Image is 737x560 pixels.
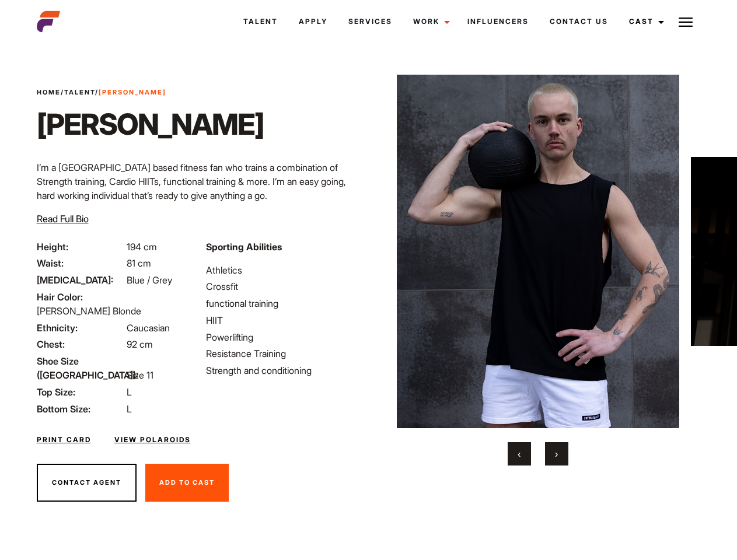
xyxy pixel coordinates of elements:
span: [PERSON_NAME] Blonde [37,305,141,317]
span: Hair Color: [37,290,124,304]
span: Blue / Grey [127,274,172,286]
img: Burger icon [679,15,693,29]
strong: [PERSON_NAME] [99,88,166,96]
button: Add To Cast [145,464,229,502]
span: Next [555,448,558,460]
span: Size 11 [127,369,153,381]
span: L [127,386,132,398]
a: Influencers [457,6,539,37]
img: cropped-aefm-brand-fav-22-square.png [37,10,60,33]
li: Athletics [206,263,361,277]
span: Previous [518,448,521,460]
a: Services [338,6,403,37]
button: Contact Agent [37,464,137,502]
span: Caucasian [127,322,170,334]
span: Top Size: [37,385,124,399]
li: Resistance Training [206,346,361,360]
li: functional training [206,296,361,310]
span: 92 cm [127,338,153,350]
span: Waist: [37,256,124,270]
span: Add To Cast [159,478,215,487]
span: Ethnicity: [37,321,124,335]
a: Talent [64,88,95,96]
span: Shoe Size ([GEOGRAPHIC_DATA]): [37,354,124,382]
span: 81 cm [127,257,151,269]
a: Print Card [37,435,91,445]
a: Contact Us [539,6,619,37]
li: Strength and conditioning [206,363,361,377]
button: Read Full Bio [37,212,89,226]
a: Home [37,88,61,96]
span: L [127,403,132,415]
span: / / [37,87,166,97]
span: 194 cm [127,241,157,253]
a: Apply [288,6,338,37]
span: Chest: [37,337,124,351]
li: HIIT [206,313,361,327]
span: [MEDICAL_DATA]: [37,273,124,287]
li: Powerlifting [206,330,361,344]
li: Crossfit [206,279,361,293]
span: Bottom Size: [37,402,124,416]
a: Cast [619,6,671,37]
a: Work [403,6,457,37]
span: Read Full Bio [37,213,89,225]
strong: Sporting Abilities [206,241,282,253]
a: Talent [233,6,288,37]
span: Height: [37,240,124,254]
p: I’m a [GEOGRAPHIC_DATA] based fitness fan who trains a combination of Strength training, Cardio H... [37,160,362,202]
a: View Polaroids [114,435,191,445]
h1: [PERSON_NAME] [37,107,264,142]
